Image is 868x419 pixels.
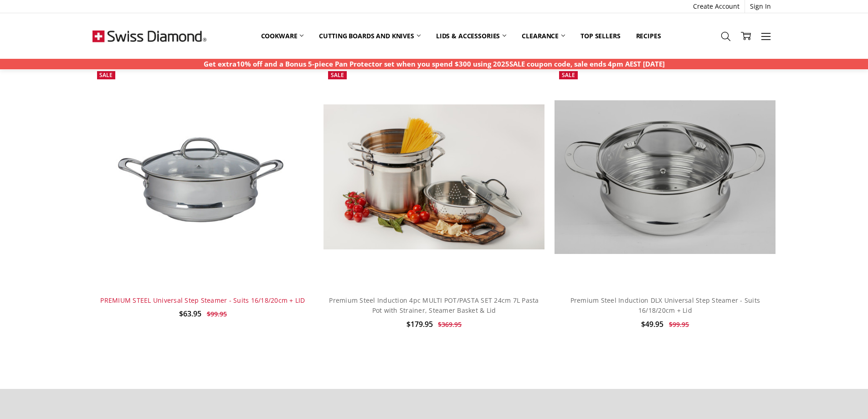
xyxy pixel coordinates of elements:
[311,26,428,46] a: Cutting boards and knives
[565,260,765,278] a: Add to Cart
[428,26,514,46] a: Lids & Accessories
[253,26,312,46] a: Cookware
[334,260,534,278] a: Add to Cart
[329,296,539,315] a: Premium Steel Induction 4pc MULTI POT/PASTA SET 24cm 7L Pasta Pot with Strainer, Steamer Basket &...
[324,104,544,249] img: Premium Steel Induction 4pc MULTI POT/PASTA SET 24cm 7L Pasta Pot with Strainer, Steamer Basket &...
[438,320,462,329] span: $369.95
[204,59,665,69] p: Get extra10% off and a Bonus 5-piece Pan Protector set when you spend $300 using 2025SALE coupon ...
[103,260,303,278] a: Add to Cart
[331,71,344,79] span: Sale
[555,100,776,253] img: Premium steel DLX universal steamer 16/18/20 cm with lid
[669,320,689,329] span: $99.95
[628,26,669,46] a: Recipes
[406,319,433,329] span: $179.95
[641,319,663,329] span: $49.95
[562,71,575,79] span: Sale
[99,71,113,79] span: Sale
[570,296,760,315] a: Premium Steel Induction DLX Universal Step Steamer - Suits 16/18/20cm + Lid
[92,67,313,288] img: PREMIUM STEEL Universal Step Steamer - Suits 16/18/20cm + LID
[207,310,227,318] span: $99.95
[555,67,776,288] a: Premium steel DLX universal steamer 16/18/20 cm with lid
[324,67,544,288] a: Premium Steel Induction 4pc MULTI POT/PASTA SET 24cm 7L Pasta Pot with Strainer, Steamer Basket &...
[514,26,573,46] a: Clearance
[573,26,628,46] a: Top Sellers
[92,13,206,59] img: Free Shipping On Every Order
[100,296,305,305] a: PREMIUM STEEL Universal Step Steamer - Suits 16/18/20cm + LID
[179,309,201,319] span: $63.95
